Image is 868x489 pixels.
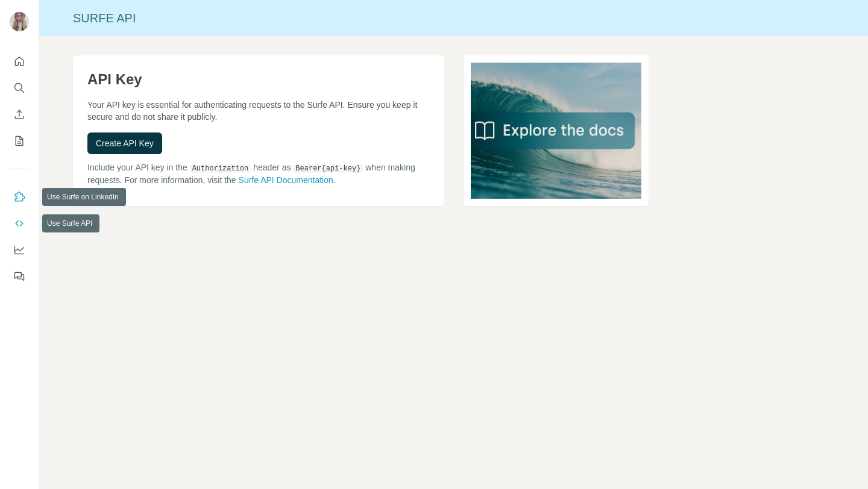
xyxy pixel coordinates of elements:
[10,213,29,234] button: Use Surfe API
[10,186,29,208] button: Use Surfe on LinkedIn
[10,51,29,72] button: Quick start
[10,77,29,99] button: Search
[87,99,430,123] p: Your API key is essential for authenticating requests to the Surfe API. Ensure you keep it secure...
[10,239,29,261] button: Dashboard
[190,164,251,173] code: Authorization
[10,12,29,31] img: Avatar
[87,161,430,186] p: Include your API key in the header as when making requests. For more information, visit the .
[96,137,154,149] span: Create API Key
[87,70,430,89] h1: API Key
[10,104,29,125] button: Enrich CSV
[293,164,363,173] code: Bearer {api-key}
[239,175,333,185] a: Surfe API Documentation
[39,10,868,26] div: Surfe API
[87,132,162,154] button: Create API Key
[10,130,29,152] button: My lists
[10,266,29,287] button: Feedback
